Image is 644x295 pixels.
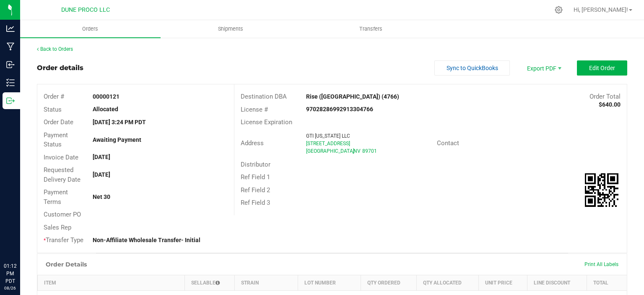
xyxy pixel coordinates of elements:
th: Total [587,275,627,290]
p: 01:12 PM PDT [4,262,16,285]
inline-svg: Manufacturing [6,42,15,51]
inline-svg: Inbound [6,60,15,69]
th: Line Discount [527,275,587,290]
strong: [DATE] 3:24 PM PDT [93,119,146,125]
strong: 00000121 [93,93,119,100]
inline-svg: Inventory [6,78,15,87]
li: Export PDF [518,60,569,76]
a: Orders [20,20,161,38]
th: Unit Price [479,275,527,290]
strong: Allocated [93,106,118,112]
h1: Order Details [46,261,87,268]
span: Print All Labels [584,261,618,267]
a: Shipments [161,20,301,38]
iframe: Resource center [8,228,34,253]
span: Order Date [44,118,73,126]
strong: Rise ([GEOGRAPHIC_DATA]) (4766) [306,93,399,100]
span: [GEOGRAPHIC_DATA] [306,148,354,154]
span: Invoice Date [44,154,78,161]
span: Transfer Type [44,236,83,244]
span: 89701 [362,148,377,154]
span: Order Total [589,93,621,100]
p: 08/26 [4,285,16,291]
qrcode: 00000121 [585,173,618,207]
div: Manage settings [553,6,564,14]
button: Edit Order [577,60,627,76]
img: Scan me! [585,173,618,207]
span: Address [241,139,264,147]
span: Edit Order [589,65,615,71]
span: Ref Field 3 [241,199,270,206]
div: Order details [37,63,83,73]
span: Distributor [241,161,270,168]
a: Back to Orders [37,46,73,52]
th: Sellable [184,275,234,290]
th: Strain [235,275,298,290]
button: Sync to QuickBooks [434,60,510,76]
strong: [DATE] [93,154,110,160]
span: Ref Field 2 [241,186,270,194]
span: Ref Field 1 [241,173,270,181]
strong: Awaiting Payment [93,136,141,143]
span: Payment Terms [44,188,68,206]
strong: [DATE] [93,171,110,178]
span: Hi, [PERSON_NAME]! [574,6,628,13]
span: Destination DBA [241,93,287,100]
strong: Non-Affiliate Wholesale Transfer- Initial [93,237,200,243]
span: Orders [71,25,109,33]
span: Sync to QuickBooks [447,65,498,71]
span: Sales Rep [44,224,71,231]
span: Payment Status [44,131,68,149]
span: Order # [44,93,64,100]
span: Customer PO [44,211,81,218]
span: Status [44,106,62,113]
span: DUNE PROCO LLC [61,6,110,13]
span: License # [241,106,268,113]
span: Requested Delivery Date [44,166,80,183]
strong: $640.00 [599,101,621,108]
strong: 97028286992913304766 [306,106,373,112]
a: Transfers [301,20,441,38]
inline-svg: Analytics [6,24,15,33]
th: Item [38,275,185,290]
span: [STREET_ADDRESS] [306,141,350,146]
span: Transfers [348,25,394,33]
span: Shipments [207,25,254,33]
th: Qty Allocated [417,275,479,290]
strong: Net 30 [93,193,110,200]
span: , [353,148,353,154]
span: GTI [US_STATE] LLC [306,133,350,139]
span: NV [353,148,361,154]
span: Contact [437,139,459,147]
inline-svg: Outbound [6,97,15,105]
th: Lot Number [298,275,361,290]
span: License Expiration [241,118,292,126]
th: Qty Ordered [361,275,417,290]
